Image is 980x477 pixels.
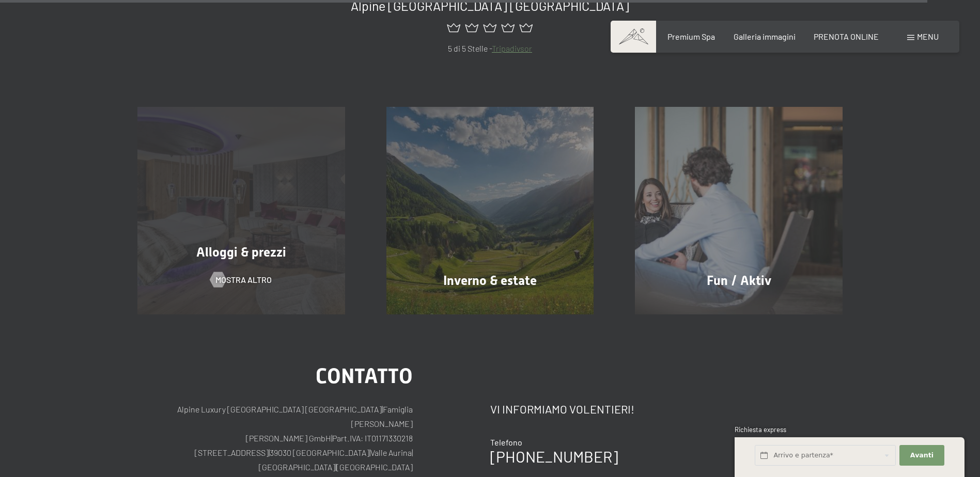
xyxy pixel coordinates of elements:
span: | [331,433,332,443]
p: 5 di 5 Stelle - [137,42,843,55]
span: Fun / Aktiv [707,273,771,288]
p: Alpine Luxury [GEOGRAPHIC_DATA] [GEOGRAPHIC_DATA] Famiglia [PERSON_NAME] [PERSON_NAME] GmbH Part.... [137,402,413,474]
button: Avanti [899,445,944,466]
span: mostra altro [215,274,272,285]
span: | [412,448,413,457]
a: Tripadivsor [492,43,532,53]
span: | [382,404,383,414]
a: Hotel Benessere SCHWARZENSTEIN – Trentino Alto Adige Dolomiti Alloggi & prezzi mostra altro [117,107,366,314]
span: Avanti [910,451,934,460]
span: | [335,462,336,472]
span: Alloggi & prezzi [196,245,286,260]
a: Hotel Benessere SCHWARZENSTEIN – Trentino Alto Adige Dolomiti Inverno & estate [366,107,615,314]
span: Vi informiamo volentieri! [490,402,634,416]
a: [PHONE_NUMBER] [490,447,618,466]
a: Hotel Benessere SCHWARZENSTEIN – Trentino Alto Adige Dolomiti Fun / Aktiv [614,107,863,314]
a: PRENOTA ONLINE [814,31,879,41]
a: Galleria immagini [734,31,796,41]
a: Premium Spa [667,31,715,41]
span: | [269,448,270,457]
span: Telefono [490,437,522,447]
span: Contatto [316,364,413,388]
span: Richiesta express [735,425,786,434]
span: Menu [917,31,939,41]
span: | [369,448,370,457]
span: Inverno & estate [443,273,537,288]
